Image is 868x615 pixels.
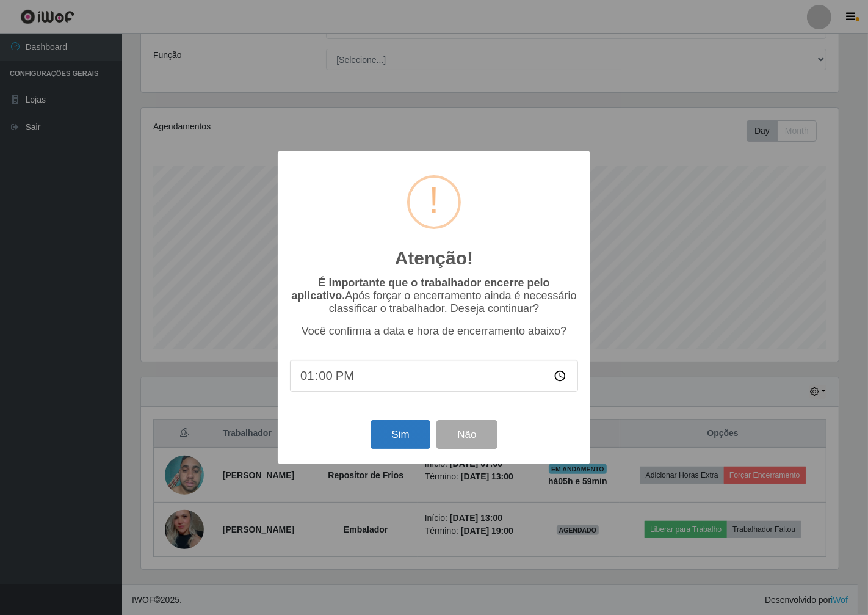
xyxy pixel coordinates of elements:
[291,277,549,302] b: É importante que o trabalhador encerre pelo aplicativo.
[371,420,430,449] button: Sim
[436,420,497,449] button: Não
[395,247,473,269] h2: Atenção!
[290,325,578,338] p: Você confirma a data e hora de encerramento abaixo?
[290,277,578,315] p: Após forçar o encerramento ainda é necessário classificar o trabalhador. Deseja continuar?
